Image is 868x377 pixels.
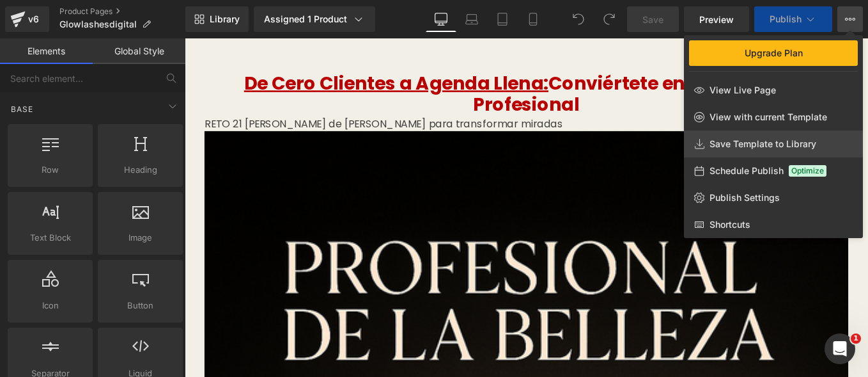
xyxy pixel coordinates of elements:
span: Optimize [789,165,826,177]
a: Product Pages [59,6,185,17]
iframe: Intercom live chat [825,333,855,364]
span: 1 [851,333,861,344]
div: Assigned 1 Product [264,13,365,26]
span: Publish [770,14,802,24]
span: Image [102,231,179,245]
a: v6 [5,6,49,32]
p: RETO 21 [PERSON_NAME] de [PERSON_NAME] para transformar miradas [22,88,751,105]
a: New Library [185,6,249,32]
span: Publish Settings [709,192,780,204]
a: Global Style [93,38,185,64]
a: Mobile [518,6,548,32]
span: Row [12,163,89,177]
span: Heading [102,163,179,177]
span: Library [210,13,240,25]
button: Redo [596,6,622,32]
u: De Cero Clientes a Agenda Llena: [67,36,412,65]
span: Upgrade Plan [745,48,803,58]
a: Laptop [456,6,487,32]
span: Icon [12,299,89,312]
span: View Live Page [709,84,776,96]
span: Schedule Publish [709,165,784,177]
span: Text Block [12,231,89,245]
button: Upgrade PlanView Live PageView with current TemplateSave Template to LibrarySchedule PublishOptim... [837,6,863,32]
span: View with current Template [709,111,827,123]
span: Button [102,299,179,312]
span: Save Template to Library [709,138,816,150]
div: v6 [26,11,42,28]
a: Desktop [426,6,456,32]
a: Tablet [487,6,518,32]
font: Conviértete en una Lashista Profesional [67,36,706,89]
span: Base [10,103,35,115]
span: Save [642,13,663,26]
span: Preview [699,13,734,26]
a: Preview [684,6,749,32]
button: Publish [754,6,832,32]
button: Undo [566,6,591,32]
span: Glowlashesdigital [59,19,137,29]
span: Shortcuts [709,219,750,230]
